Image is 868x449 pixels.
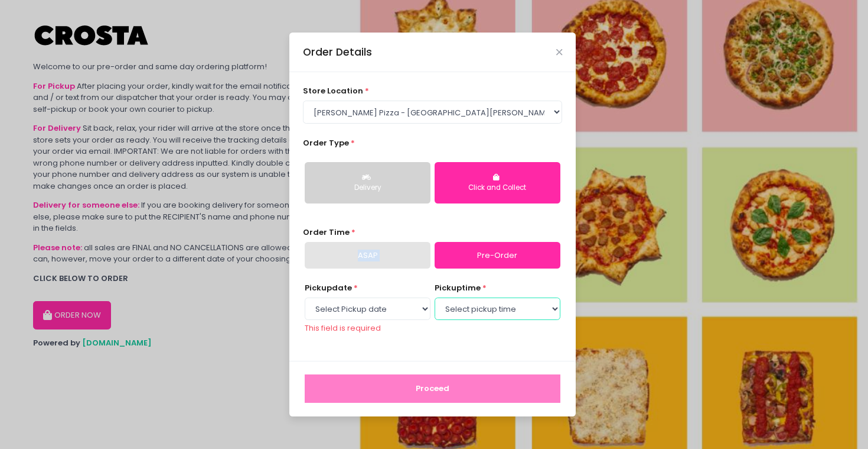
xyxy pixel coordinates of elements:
[305,282,352,293] span: Pickup date
[305,162,430,203] button: Delivery
[435,242,560,269] a: Pre-Order
[443,183,552,193] div: Click and Collect
[303,137,349,148] span: Order Type
[435,162,560,203] button: Click and Collect
[303,227,350,238] span: Order Time
[303,44,372,60] div: Order Details
[305,374,560,403] button: Proceed
[303,85,363,96] span: store location
[305,322,430,334] div: This field is required
[313,183,422,193] div: Delivery
[435,282,481,293] span: pickup time
[556,49,562,55] button: Close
